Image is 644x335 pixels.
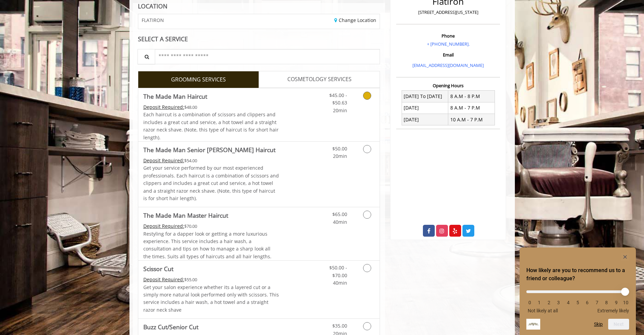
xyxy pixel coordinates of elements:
li: 7 [594,300,600,305]
span: Extremely likely [597,308,629,313]
span: 40min [333,280,347,286]
span: This service needs some Advance to be paid before we block your appointment [143,276,184,283]
b: Scissor Cut [143,264,173,273]
span: This service needs some Advance to be paid before we block your appointment [143,223,184,229]
button: Skip [594,321,603,327]
p: Get your salon experience whether its a layered cut or a simply more natural look performed only ... [143,284,279,314]
span: Not likely at all [528,308,558,313]
span: 20min [333,153,347,159]
p: Get your service performed by our most experienced professionals. Each haircut is a combination o... [143,164,279,202]
div: $70.00 [143,222,279,230]
li: 0 [526,300,533,305]
a: + [PHONE_NUMBER]. [427,41,470,47]
a: Change Location [334,17,376,23]
li: 4 [565,300,572,305]
b: The Made Man Senior [PERSON_NAME] Haircut [143,145,276,154]
div: How likely are you to recommend us to a friend or colleague? Select an option from 0 to 10, with ... [526,253,629,330]
a: [EMAIL_ADDRESS][DOMAIN_NAME] [412,62,484,68]
div: How likely are you to recommend us to a friend or colleague? Select an option from 0 to 10, with ... [526,285,629,313]
li: 5 [574,300,581,305]
span: This service needs some Advance to be paid before we block your appointment [143,157,184,164]
h2: How likely are you to recommend us to a friend or colleague? Select an option from 0 to 10, with ... [526,266,629,283]
div: $55.00 [143,276,279,283]
span: $45.00 - $50.63 [329,92,347,106]
td: 10 A.M - 7 P.M [448,114,495,125]
span: 40min [333,219,347,225]
td: [DATE] To [DATE] [402,91,448,102]
b: The Made Man Master Haircut [143,211,228,220]
li: 2 [546,300,552,305]
span: $50.00 - $70.00 [329,264,347,278]
td: [DATE] [402,114,448,125]
li: 1 [536,300,543,305]
span: Restyling for a dapper look or getting a more luxurious experience. This service includes a hair ... [143,231,271,260]
b: LOCATION [138,2,167,10]
li: 6 [584,300,591,305]
h3: Phone [398,33,498,38]
span: 20min [333,107,347,114]
button: Hide survey [621,253,629,261]
span: GROOMING SERVICES [171,75,226,84]
li: 8 [603,300,610,305]
h3: Email [398,52,498,57]
span: This service needs some Advance to be paid before we block your appointment [143,104,184,110]
td: 8 A.M - 7 P.M [448,102,495,114]
div: SELECT A SERVICE [138,36,380,42]
b: Buzz Cut/Senior Cut [143,322,198,332]
b: The Made Man Haircut [143,92,207,101]
h3: Opening Hours [396,83,500,88]
div: $48.00 [143,103,279,111]
span: Each haircut is a combination of scissors and clippers and includes a great cut and service, a ho... [143,111,279,140]
td: [DATE] [402,102,448,114]
span: FLATIRON [142,18,164,23]
button: Service Search [138,49,155,64]
td: 8 A.M - 8 P.M [448,91,495,102]
span: $50.00 [332,145,347,152]
span: $65.00 [332,211,347,217]
li: 10 [622,300,629,305]
span: COSMETOLOGY SERVICES [287,75,352,84]
li: 3 [555,300,562,305]
p: [STREET_ADDRESS][US_STATE] [398,9,498,16]
button: Next question [608,319,629,330]
li: 9 [613,300,620,305]
div: $54.00 [143,157,279,164]
span: $35.00 [332,322,347,329]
